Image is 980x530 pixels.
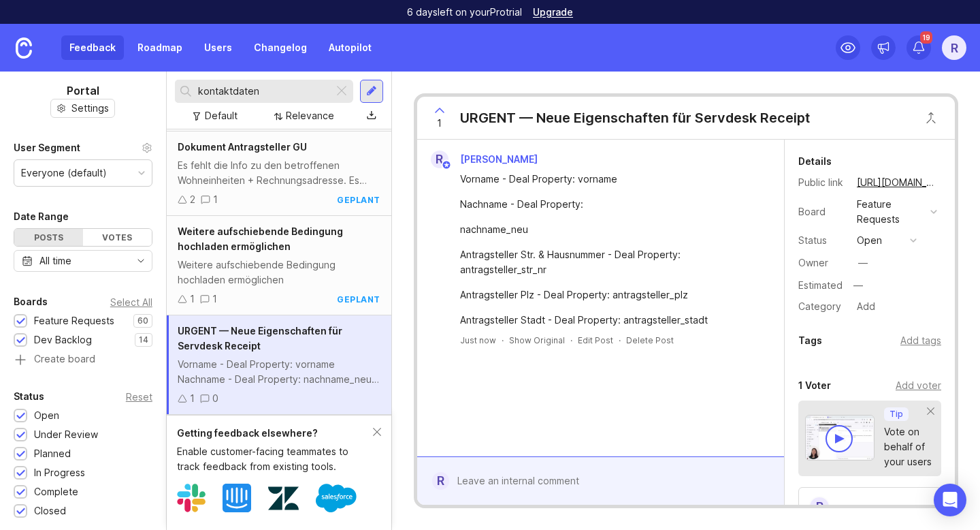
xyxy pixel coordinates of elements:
div: Add tags [900,333,941,348]
div: Under Review [34,427,98,442]
div: Closed [34,503,66,518]
p: Tip [889,409,903,420]
div: Details [798,153,832,170]
div: R [431,151,448,168]
div: Estimated [798,281,843,290]
div: Feature Requests [857,197,925,227]
div: Status [798,233,846,248]
div: — [849,277,867,294]
h1: Portal [67,82,99,99]
div: Open [34,408,59,423]
div: Status [14,388,44,405]
a: Create board [14,354,152,367]
div: Date Range [14,208,69,225]
div: · [619,334,621,346]
input: Search... [198,84,328,99]
div: 1 [190,292,195,307]
div: Board [798,204,846,219]
div: Vorname - Deal Property: vorname [460,172,757,187]
a: Weitere aufschiebende Bedingung hochladen ermöglichenWeitere aufschiebende Bedingung hochladen er... [167,216,391,315]
div: R [432,472,449,490]
div: User Segment [14,140,80,156]
a: URGENT — Neue Eigenschaften für Servdesk ReceiptVorname - Deal Property: vorname Nachname - Deal ... [167,315,391,415]
div: Public link [798,175,846,190]
img: Salesforce logo [316,478,357,518]
img: Slack logo [177,484,206,512]
span: 1 [437,116,442,131]
a: Add [846,298,879,315]
img: video-thumbnail-vote-d41b83416815613422e2ca741bf692cc.jpg [805,415,875,461]
a: Dokument Antragsteller GUEs fehlt die Info zu den betroffenen Wohneinheiten + Rechnungsadresse. E... [167,131,391,216]
div: Getting feedback elsewhere? [177,426,373,441]
img: Intercom logo [223,484,251,512]
a: Just now [460,334,496,346]
div: Everyone (default) [21,166,107,181]
div: 1 [213,192,218,207]
div: Vorname - Deal Property: vorname Nachname - Deal Property: nachname_neu Antragsteller Str. & Haus... [178,357,380,387]
div: Planned [34,446,71,461]
div: Antragsteller Plz - Deal Property: antragsteller_plz [460,287,757,302]
div: All time [39,253,71,268]
a: Autopilot [321,35,380,60]
p: 14 [139,334,148,345]
div: Es fehlt die Info zu den betroffenen Wohneinheiten + Rechnungsadresse. Es wird nur die Adresse vo... [178,158,380,188]
div: Antragsteller Stadt - Deal Property: antragsteller_stadt [460,313,757,328]
div: 0 [212,391,218,406]
div: Owner [798,255,846,270]
div: Select All [110,298,152,306]
div: geplant [337,194,380,206]
div: R [808,496,830,518]
div: Antragsteller Str. & Hausnummer - Deal Property: antragsteller_str_nr [460,247,757,277]
a: Upgrade [533,7,573,17]
a: Changelog [246,35,315,60]
div: In Progress [34,465,85,480]
button: R [942,35,966,60]
div: Votes [83,229,152,246]
img: Zendesk logo [268,483,299,514]
div: 1 [190,391,195,406]
div: · [502,334,504,346]
div: nachname_neu [460,222,757,237]
span: Settings [71,102,109,115]
div: Tags [798,332,822,349]
img: Canny Home [16,37,32,59]
div: open [857,233,882,248]
a: Users [196,35,240,60]
div: Relevance [286,108,334,123]
p: 60 [137,315,148,326]
span: [PERSON_NAME] [460,153,538,165]
span: Weitere aufschiebende Bedingung hochladen ermöglichen [178,225,343,252]
div: Dev Backlog [34,332,92,347]
div: geplant [337,294,380,305]
a: Roadmap [129,35,191,60]
div: 2 [190,192,195,207]
div: Category [798,299,846,314]
div: Open Intercom Messenger [934,484,966,516]
div: Complete [34,484,78,499]
div: Feature Requests [34,313,114,328]
button: Close button [917,104,945,131]
span: 19 [920,31,932,44]
button: Settings [50,99,115,118]
div: · [570,334,572,346]
div: Add voter [896,378,941,393]
div: URGENT — Neue Eigenschaften für Servdesk Receipt [460,108,810,127]
div: Reset [126,393,152,401]
button: Show Original [509,334,565,346]
span: Dokument Antragsteller GU [178,141,307,153]
div: Enable customer-facing teammates to track feedback from existing tools. [177,444,373,474]
svg: toggle icon [130,255,152,266]
div: 1 [212,292,217,307]
a: R[PERSON_NAME] [423,151,549,168]
img: member badge [441,160,451,170]
div: Delete Post [626,334,674,346]
div: Default [205,108,238,123]
div: Vote on behalf of your users [884,424,932,469]
div: — [858,255,868,270]
div: Nachname - Deal Property: [460,197,757,212]
a: [URL][DOMAIN_NAME] [853,174,941,191]
div: 1 Voter [798,377,831,394]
